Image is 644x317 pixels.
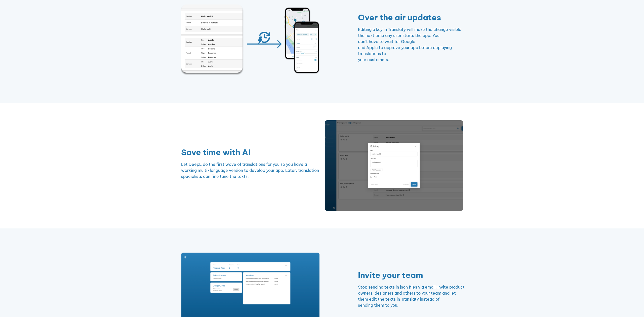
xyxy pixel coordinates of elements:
[181,4,319,75] img: Over the air updates
[181,161,319,179] p: Let DeepL do the first wave of translations for you so you have a working multi-language version ...
[325,120,463,211] img: automatic translations
[358,271,466,279] h2: Invite your team
[181,148,319,156] h2: Save time with AI
[358,13,466,21] h2: Over the air updates
[358,26,466,63] p: Editing a key in Translaty will make the change visible the next time any user starts the app. Yo...
[358,284,466,308] p: Stop sending texts in json files via email! Invite product owners, designers and others to your t...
